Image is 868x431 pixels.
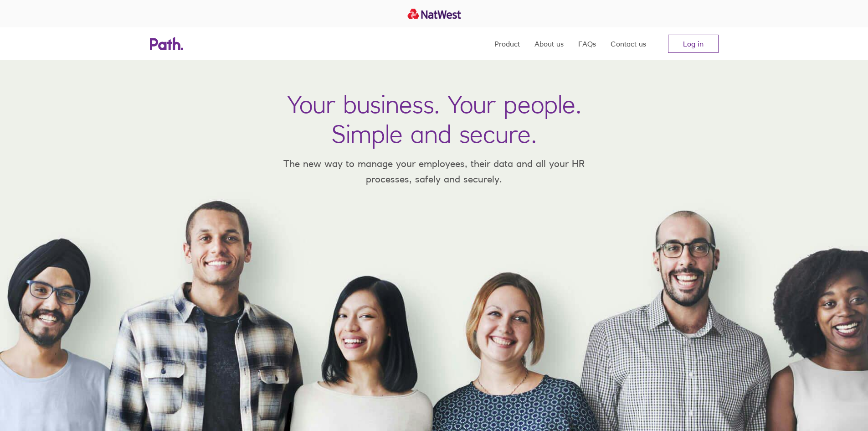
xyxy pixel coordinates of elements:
a: Log in [668,35,719,53]
a: Product [494,27,520,60]
a: Contact us [611,27,646,60]
a: About us [534,27,564,60]
p: The new way to manage your employees, their data and all your HR processes, safely and securely. [270,156,598,187]
h1: Your business. Your people. Simple and secure. [287,89,581,149]
a: FAQs [578,27,596,60]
